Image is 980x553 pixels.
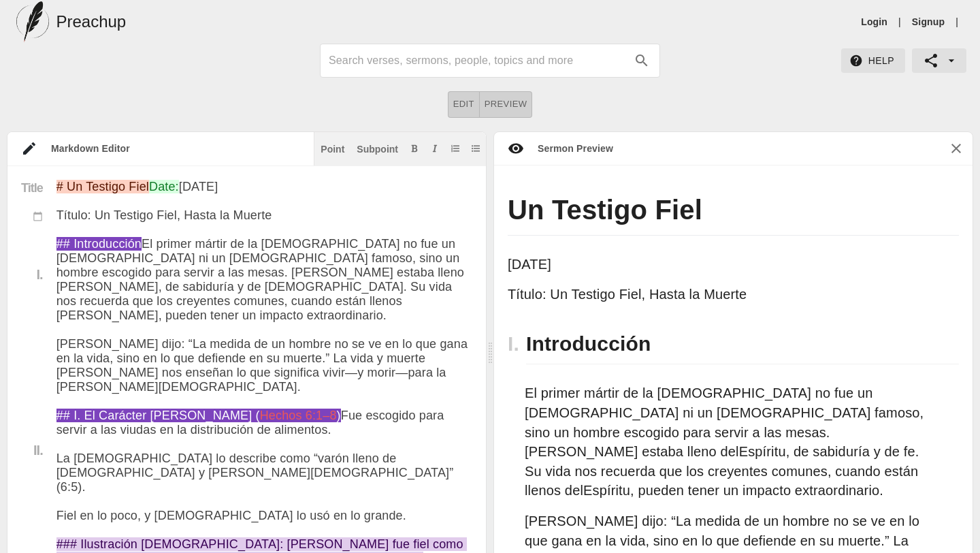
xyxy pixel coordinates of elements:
h1: Un Testigo Fiel [508,193,959,236]
div: Subpoint [357,144,398,154]
p: [DATE] [508,255,928,274]
span: Preview [485,97,527,112]
button: Preview [480,91,533,118]
p: El primer mártir de la [DEMOGRAPHIC_DATA] no fue un [DEMOGRAPHIC_DATA] ni un [DEMOGRAPHIC_DATA] f... [525,383,928,501]
div: Title [7,180,56,209]
a: Login [861,15,887,29]
button: Subpoint [354,142,401,155]
h2: I. [508,323,526,364]
button: Edit [448,91,480,118]
div: Sermon Preview [524,142,613,155]
span: Help [852,52,894,69]
p: Título: Un Testigo Fiel, Hasta la Muerte [508,285,928,304]
span: Esp [583,483,607,498]
input: Search sermons [329,50,627,72]
h5: Preachup [56,11,126,33]
div: II. [21,443,43,457]
button: Add italic text [428,142,442,155]
button: search [627,46,657,76]
div: I. [21,268,43,281]
iframe: Drift Widget Chat Controller [912,485,964,537]
button: Add ordered list [448,142,462,155]
div: text alignment [448,91,533,118]
button: Help [841,48,905,74]
div: Markdown Editor [37,142,314,155]
button: Add bold text [408,142,421,155]
li: | [893,15,906,29]
div: Point [321,144,344,154]
li: | [950,15,964,29]
button: Add unordered list [469,142,483,155]
img: preachup-logo.png [16,1,49,42]
span: Esp [739,444,763,459]
a: Signup [912,15,945,29]
h2: Introducción [526,323,959,365]
button: Insert point [318,142,347,155]
span: Edit [453,97,474,112]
